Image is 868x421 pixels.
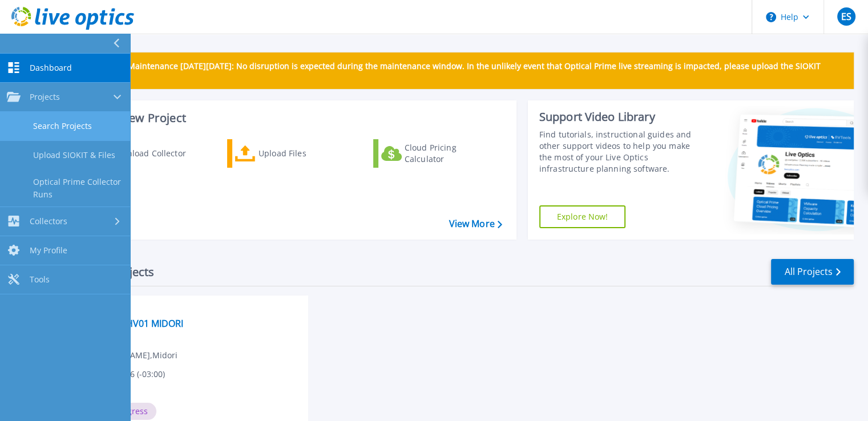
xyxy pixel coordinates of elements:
span: ES [841,12,851,21]
a: Cloud Pricing Calculator [373,139,500,168]
div: Support Video Library [539,110,703,124]
div: Upload Files [259,142,350,165]
a: Download Collector [81,139,208,168]
h3: Start a New Project [81,112,502,124]
span: Projects [30,92,60,102]
a: Upload Files [227,139,354,168]
div: Download Collector [110,142,201,165]
a: Explore Now! [539,205,626,228]
span: Tools [30,274,50,285]
span: My Profile [30,245,67,256]
a: All Projects [771,259,854,285]
span: Dashboard [30,63,72,73]
p: Scheduled Maintenance [DATE][DATE]: No disruption is expected during the maintenance window. In t... [85,62,845,80]
span: Optical Prime [86,302,301,315]
div: Find tutorials, instructional guides and other support videos to help you make the most of your L... [539,129,703,175]
div: Cloud Pricing Calculator [405,142,496,165]
span: Collectors [30,216,67,226]
span: [PERSON_NAME] , Midori [86,349,177,362]
a: SRVPNPI-HV01 MIDORI [86,318,183,329]
a: View More [449,218,502,229]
